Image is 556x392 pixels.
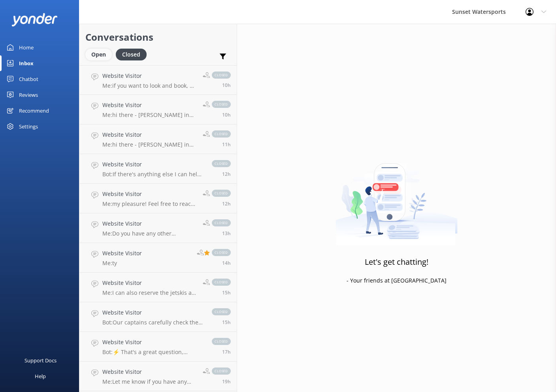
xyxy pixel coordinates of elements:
a: Website VisitorBot:⚡ That's a great question, unfortunately I do not know the answer. I'm going t... [79,332,237,362]
p: Me: I can also reserve the jetskis at no upfront charge allowing you to cancel for free all the w... [102,289,197,296]
span: closed [212,308,231,315]
span: 03:15pm 19-Aug-2025 (UTC -05:00) America/Cancun [222,289,231,296]
a: Open [85,50,116,58]
h4: Website Visitor [102,367,197,376]
div: Reviews [19,87,38,103]
p: Bot: If there's anything else I can help with, let me know! [102,171,204,178]
span: 11:40am 19-Aug-2025 (UTC -05:00) America/Cancun [222,378,231,385]
div: Home [19,40,34,55]
h2: Conversations [85,30,231,45]
a: Website VisitorMe:my pleasure! Feel free to reach out to me direct on my work email [EMAIL_ADDRES... [79,184,237,213]
h4: Website Visitor [102,249,142,258]
h4: Website Visitor [102,308,204,317]
a: Website VisitorBot:Our captains carefully check the weather on the day of your trip. If condition... [79,302,237,332]
a: Website VisitorMe:tyclosed14h [79,243,237,273]
div: Support Docs [25,352,57,368]
span: 05:44pm 19-Aug-2025 (UTC -05:00) America/Cancun [222,230,231,237]
div: Open [85,49,112,60]
span: 06:15pm 19-Aug-2025 (UTC -05:00) America/Cancun [222,200,231,207]
span: 06:32pm 19-Aug-2025 (UTC -05:00) America/Cancun [222,171,231,177]
h4: Website Visitor [102,130,197,139]
img: artwork of a man stealing a conversation from at giant smartphone [335,147,458,245]
p: Me: hi there - [PERSON_NAME] in our KW office, following on from our bot - what trip are wanting ... [102,141,197,148]
div: Chatbot [19,71,38,87]
a: Website VisitorMe:Do you have any other questions? Or would you like help with the reservations?c... [79,213,237,243]
p: Me: Do you have any other questions? Or would you like help with the reservations? [102,230,197,237]
span: closed [212,130,231,138]
a: Website VisitorMe:hi there - [PERSON_NAME] in our KW office - here to help set up the golf cart -... [79,95,237,124]
p: Me: ty [102,260,142,267]
a: Website VisitorMe:Let me know if you have any other questions or would like to set up a rental- y... [79,362,237,391]
h4: Website Visitor [102,72,197,80]
span: 08:31pm 19-Aug-2025 (UTC -05:00) America/Cancun [222,82,231,89]
span: closed [212,338,231,345]
h4: Website Visitor [102,190,197,198]
h4: Website Visitor [102,101,197,109]
span: closed [212,279,231,286]
span: closed [212,249,231,256]
span: 03:51pm 19-Aug-2025 (UTC -05:00) America/Cancun [222,260,231,266]
p: Me: Let me know if you have any other questions or would like to set up a rental- you need to do ... [102,378,197,385]
p: - Your friends at [GEOGRAPHIC_DATA] [347,276,447,285]
h4: Website Visitor [102,160,204,169]
div: Settings [19,119,38,134]
h4: Website Visitor [102,338,204,347]
p: Bot: Our captains carefully check the weather on the day of your trip. If conditions are unsafe, ... [102,319,204,326]
span: closed [212,190,231,197]
span: 06:57pm 19-Aug-2025 (UTC -05:00) America/Cancun [222,141,231,148]
a: Website VisitorMe:hi there - [PERSON_NAME] in our KW office, following on from our bot - what tri... [79,124,237,154]
h4: Website Visitor [102,279,197,287]
div: Inbox [19,55,34,71]
img: yonder-white-logo.png [12,13,57,26]
p: Me: my pleasure! Feel free to reach out to me direct on my work email [EMAIL_ADDRESS][DOMAIN_NAME... [102,200,197,207]
span: 12:57pm 19-Aug-2025 (UTC -05:00) America/Cancun [222,349,231,355]
span: 03:10pm 19-Aug-2025 (UTC -05:00) America/Cancun [222,319,231,326]
span: closed [212,367,231,375]
p: Bot: ⚡ That's a great question, unfortunately I do not know the answer. I'm going to reach out to... [102,349,204,356]
h4: Website Visitor [102,219,197,228]
h3: Let's get chatting! [365,256,428,268]
p: Me: if you want to look and book, at our best prices, and save with our multiple trip discounts -... [102,82,197,89]
span: closed [212,219,231,226]
div: Help [35,368,46,384]
a: Website VisitorMe:if you want to look and book, at our best prices, and save with our multiple tr... [79,65,237,95]
div: Recommend [19,103,49,119]
span: closed [212,160,231,167]
p: Me: hi there - [PERSON_NAME] in our KW office - here to help set up the golf cart - give me a cal... [102,111,197,119]
div: Closed [116,49,147,60]
a: Website VisitorBot:If there's anything else I can help with, let me know!closed12h [79,154,237,184]
a: Website VisitorMe:I can also reserve the jetskis at no upfront charge allowing you to cancel for ... [79,273,237,302]
a: Closed [116,50,151,58]
span: closed [212,72,231,79]
span: closed [212,101,231,108]
span: 08:09pm 19-Aug-2025 (UTC -05:00) America/Cancun [222,111,231,118]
